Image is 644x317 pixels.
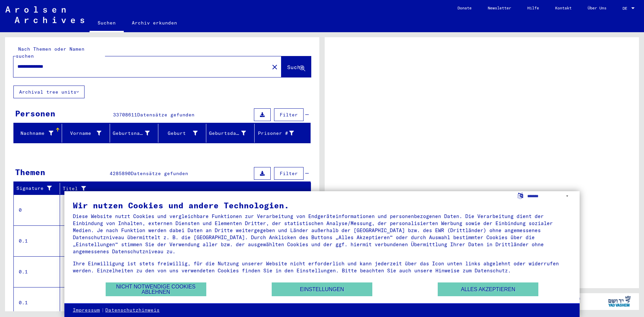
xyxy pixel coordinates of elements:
div: Geburtsdatum [209,130,246,137]
div: Signature [16,185,55,192]
a: Archiv erkunden [124,15,185,31]
a: Datenschutzhinweis [105,307,160,314]
div: Vorname [65,130,102,137]
button: Nicht notwendige Cookies ablehnen [106,282,206,296]
div: Vorname [65,128,110,139]
div: Titel [63,185,298,192]
span: Datensätze gefunden [131,170,188,176]
mat-icon: close [271,63,279,71]
div: Geburtsname [113,128,158,139]
div: Geburt‏ [161,128,206,139]
span: Filter [280,112,298,118]
img: yv_logo.png [607,293,632,310]
button: Filter [274,167,304,180]
button: Alles akzeptieren [438,282,538,296]
mat-header-cell: Geburtsname [110,124,158,143]
div: Ihre Einwilligung ist stets freiwillig, für die Nutzung unserer Website nicht erforderlich und ka... [73,260,571,274]
mat-header-cell: Geburt‏ [158,124,207,143]
span: Suche [287,64,304,70]
div: Titel [63,183,304,194]
div: Prisoner # [257,130,294,137]
span: Datensätze gefunden [137,112,195,118]
label: Sprache auswählen [517,192,524,199]
div: Personen [15,107,55,119]
div: Geburtsdatum [209,128,254,139]
td: 0.1 [14,225,60,256]
span: 4285890 [110,170,131,176]
mat-header-cell: Nachname [14,124,62,143]
div: Prisoner # [257,128,303,139]
span: Filter [280,170,298,176]
img: Arolsen_neg.svg [5,6,84,23]
mat-header-cell: Prisoner # [255,124,311,143]
td: 0 [14,195,60,225]
div: Geburt‏ [161,130,198,137]
td: 0.1 [14,256,60,287]
a: Suchen [90,15,124,32]
span: 33708611 [113,112,137,118]
div: Signature [16,183,61,194]
select: Sprache auswählen [527,191,571,201]
button: Einstellungen [272,282,372,296]
button: Filter [274,108,304,121]
span: DE [623,6,630,11]
div: Themen [15,166,45,178]
button: Archival tree units [13,86,85,98]
div: Wir nutzen Cookies und andere Technologien. [73,201,571,209]
a: Impressum [73,307,100,314]
div: Diese Website nutzt Cookies und vergleichbare Funktionen zur Verarbeitung von Endgeräteinformatio... [73,213,571,255]
div: Geburtsname [113,130,150,137]
mat-header-cell: Vorname [62,124,110,143]
div: Nachname [16,130,53,137]
button: Suche [281,56,311,77]
mat-label: Nach Themen oder Namen suchen [16,46,85,59]
div: Nachname [16,128,62,139]
mat-header-cell: Geburtsdatum [206,124,255,143]
button: Clear [268,60,281,73]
